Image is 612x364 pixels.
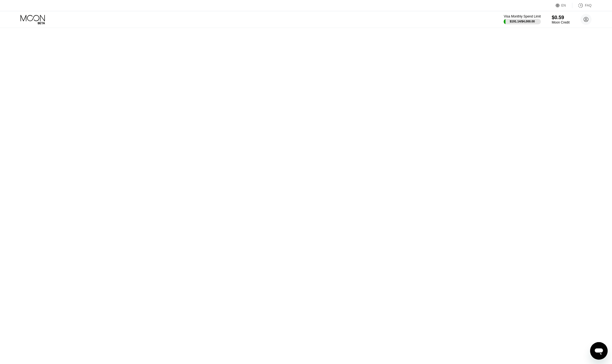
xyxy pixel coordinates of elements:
div: $0.59Moon Credit [552,15,570,24]
div: $191.14 / $4,000.00 [510,20,535,23]
div: FAQ [572,3,591,8]
div: EN [556,3,572,8]
div: $0.59 [552,15,570,21]
div: Moon Credit [552,21,570,24]
div: FAQ [585,4,591,7]
div: Visa Monthly Spend Limit [504,14,541,18]
iframe: Button to launch messaging window [590,342,608,360]
div: Visa Monthly Spend Limit$191.14/$4,000.00 [504,14,541,24]
div: EN [561,4,566,7]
